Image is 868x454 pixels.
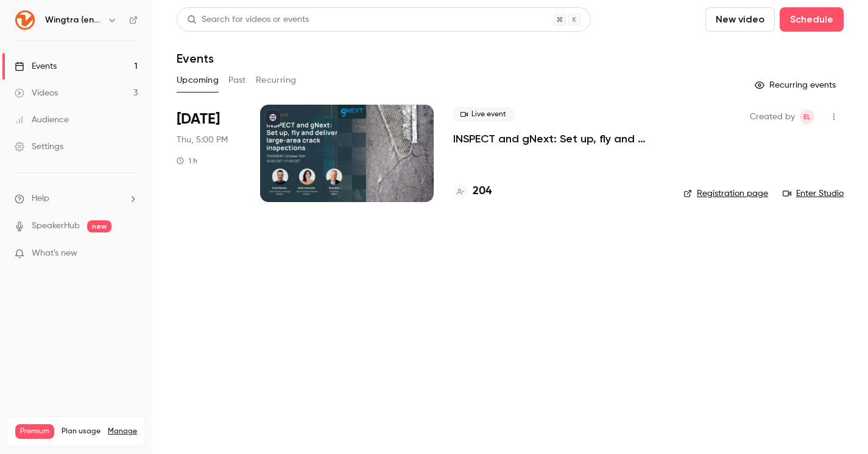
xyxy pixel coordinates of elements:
[177,71,219,90] button: Upcoming
[15,114,69,126] div: Audience
[32,192,49,205] span: Help
[187,13,309,26] div: Search for videos or events
[453,183,492,200] a: 204
[177,134,228,146] span: Thu, 5:00 PM
[15,192,138,205] li: help-dropdown-opener
[256,71,297,90] button: Recurring
[15,87,58,99] div: Videos
[45,14,102,26] h6: Wingtra (english)
[800,110,814,124] span: Emily Loosli
[473,183,492,200] h4: 204
[15,141,63,153] div: Settings
[750,110,795,124] span: Created by
[177,105,241,202] div: Oct 16 Thu, 5:00 PM (Europe/Zurich)
[783,187,844,200] a: Enter Studio
[228,71,246,90] button: Past
[15,424,54,439] span: Premium
[705,7,775,32] button: New video
[32,220,80,232] a: SpeakerHub
[87,220,111,232] span: new
[803,110,811,124] span: EL
[780,7,844,32] button: Schedule
[62,427,101,436] span: Plan usage
[32,247,77,260] span: What's new
[177,156,197,166] div: 1 h
[15,60,57,72] div: Events
[108,427,137,436] a: Manage
[453,107,513,122] span: Live event
[749,75,844,95] button: Recurring events
[453,131,664,146] a: INSPECT and gNext: Set up, fly and deliver large-area crack inspections in a few clicks
[177,110,220,129] span: [DATE]
[177,51,214,66] h1: Events
[15,10,35,30] img: Wingtra (english)
[683,187,768,200] a: Registration page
